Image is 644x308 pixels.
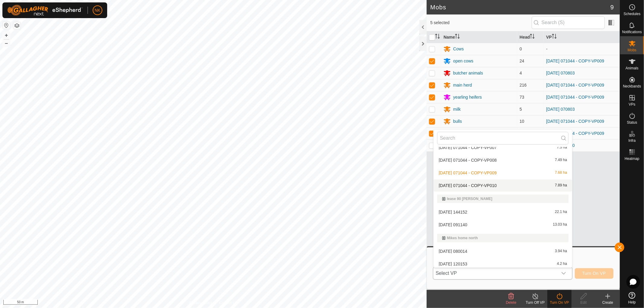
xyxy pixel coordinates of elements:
[555,183,567,188] span: 7.89 ha
[430,20,532,26] span: 5 selected
[439,171,497,175] span: [DATE] 071044 - COPY-VP009
[628,139,636,142] span: Infra
[434,245,572,257] li: 2025-06-20 080014
[523,300,547,305] div: Turn Off VP
[453,118,462,125] div: bulls
[546,131,604,136] a: [DATE] 071044 - COPY-VP009
[434,258,572,270] li: 2025-06-20 120153
[553,223,567,227] span: 13.03 ha
[628,300,636,304] span: Help
[623,12,640,16] span: Schedules
[434,179,572,192] li: 2025-08-13 071044 - COPY-VP010
[555,249,567,253] span: 3.94 ha
[555,210,567,214] span: 22.1 ha
[453,106,461,113] div: milk
[623,84,641,88] span: Neckbands
[546,107,575,112] a: [DATE] 070803
[546,119,604,124] a: [DATE] 071044 - COPY-VP009
[439,223,467,227] span: [DATE] 091140
[430,4,610,11] h2: Mobs
[439,158,497,162] span: [DATE] 071044 - COPY-VP008
[557,145,567,150] span: 7.3 ha
[219,300,237,306] a: Contact Us
[530,35,535,40] p-sorticon: Activate to sort
[572,300,596,305] div: Edit
[434,167,572,179] li: 2025-08-13 071044 - COPY-VP009
[547,300,572,305] div: Turn On VP
[544,31,620,43] th: VP
[434,141,572,154] li: 2025-08-13 071044 - COPY-VP007
[552,35,557,40] p-sorticon: Activate to sort
[453,58,473,64] div: open cows
[439,249,467,253] span: [DATE] 080014
[520,71,522,75] span: 4
[628,48,636,52] span: Mobs
[557,262,567,266] span: 4.2 ha
[517,31,544,43] th: Head
[506,300,517,305] span: Delete
[558,267,570,279] div: dropdown trigger
[3,32,10,39] button: +
[555,171,567,175] span: 7.68 ha
[546,83,604,87] a: [DATE] 071044 - COPY-VP009
[625,157,639,160] span: Heatmap
[433,267,558,279] span: Select VP
[546,143,575,148] a: [DATE] 091140
[95,7,100,14] span: NK
[627,121,637,124] span: Status
[442,236,564,240] div: Mikes home north
[435,35,440,40] p-sorticon: Activate to sort
[453,82,472,88] div: main herd
[439,183,497,188] span: [DATE] 071044 - COPY-VP010
[532,16,605,29] input: Search (S)
[610,3,614,12] span: 9
[442,197,564,201] div: lease 90 [PERSON_NAME]
[626,66,639,70] span: Animals
[544,43,620,55] td: -
[434,154,572,166] li: 2025-08-13 071044 - COPY-VP008
[3,40,10,47] button: –
[546,59,604,63] a: [DATE] 071044 - COPY-VP009
[520,46,522,51] span: 0
[629,103,635,106] span: VPs
[439,262,467,266] span: [DATE] 120153
[453,70,483,76] div: butcher animals
[596,300,620,305] div: Create
[622,30,642,34] span: Notifications
[13,22,21,29] button: Map Layers
[546,95,604,100] a: [DATE] 071044 - COPY-VP009
[439,210,467,214] span: [DATE] 144152
[437,132,569,144] input: Search
[555,158,567,162] span: 7.49 ha
[441,31,517,43] th: Name
[190,300,212,306] a: Privacy Policy
[520,95,524,100] span: 73
[546,71,575,75] a: [DATE] 070803
[3,22,10,29] button: Reset Map
[455,35,460,40] p-sorticon: Activate to sort
[520,83,527,87] span: 216
[620,290,644,306] a: Help
[453,46,464,52] div: Cows
[434,219,572,231] li: 2025-08-12 091140
[582,271,606,276] span: Turn On VP
[520,107,522,112] span: 5
[439,145,497,150] span: [DATE] 071044 - COPY-VP007
[453,94,482,100] div: yearling heifers
[520,119,524,124] span: 10
[520,59,524,63] span: 24
[575,268,614,279] button: Turn On VP
[434,206,572,218] li: 2025-07-30 144152
[7,5,83,16] img: Gallagher Logo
